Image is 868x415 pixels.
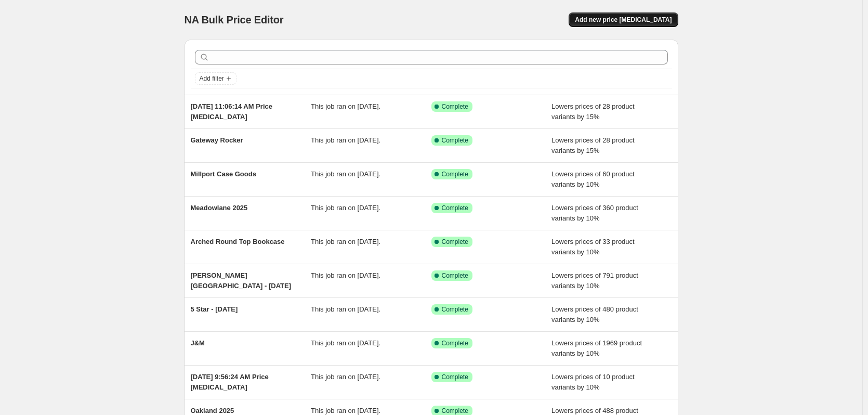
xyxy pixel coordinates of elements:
[311,204,380,212] span: This job ran on [DATE].
[442,102,468,111] span: Complete
[442,238,468,246] span: Complete
[551,136,635,154] span: Lowers prices of 28 product variants by 15%
[551,339,642,357] span: Lowers prices of 1969 product variants by 10%
[191,170,256,178] span: Millport Case Goods
[191,102,273,121] span: [DATE] 11:06:14 AM Price [MEDICAL_DATA]
[191,136,243,144] span: Gateway Rocker
[311,238,380,245] span: This job ran on [DATE].
[442,339,468,347] span: Complete
[442,204,468,212] span: Complete
[191,407,234,414] span: Oakland 2025
[311,407,380,414] span: This job ran on [DATE].
[551,204,638,222] span: Lowers prices of 360 product variants by 10%
[551,271,638,290] span: Lowers prices of 791 product variants by 10%
[442,407,468,415] span: Complete
[442,305,468,314] span: Complete
[442,373,468,381] span: Complete
[191,204,248,212] span: Meadowlane 2025
[575,16,672,24] span: Add new price [MEDICAL_DATA]
[311,373,380,381] span: This job ran on [DATE].
[569,12,678,27] button: Add new price [MEDICAL_DATA]
[185,14,284,25] span: NA Bulk Price Editor
[311,339,380,347] span: This job ran on [DATE].
[442,136,468,145] span: Complete
[191,271,292,290] span: [PERSON_NAME][GEOGRAPHIC_DATA] - [DATE]
[311,271,380,279] span: This job ran on [DATE].
[442,170,468,178] span: Complete
[551,170,635,188] span: Lowers prices of 60 product variants by 10%
[551,305,638,323] span: Lowers prices of 480 product variants by 10%
[551,373,635,391] span: Lowers prices of 10 product variants by 10%
[200,74,224,83] span: Add filter
[191,339,205,347] span: J&M
[551,238,635,256] span: Lowers prices of 33 product variants by 10%
[551,102,635,121] span: Lowers prices of 28 product variants by 15%
[442,271,468,280] span: Complete
[311,102,380,110] span: This job ran on [DATE].
[195,72,236,85] button: Add filter
[191,305,238,313] span: 5 Star - [DATE]
[311,305,380,313] span: This job ran on [DATE].
[191,238,285,245] span: Arched Round Top Bookcase
[311,170,380,178] span: This job ran on [DATE].
[311,136,380,144] span: This job ran on [DATE].
[191,373,269,391] span: [DATE] 9:56:24 AM Price [MEDICAL_DATA]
